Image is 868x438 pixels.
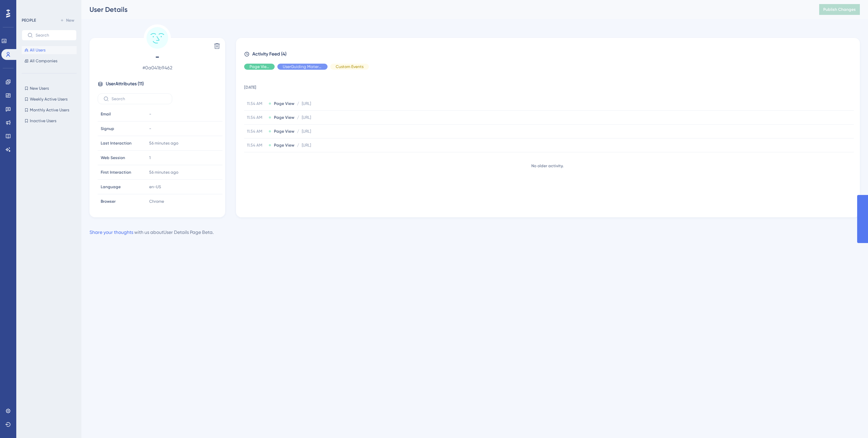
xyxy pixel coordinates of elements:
[247,115,266,120] span: 11.54 AM
[302,129,311,134] span: [URL]
[90,229,133,235] a: Share your thoughts
[106,80,144,88] span: User Attributes ( 11 )
[36,33,71,38] input: Search
[30,96,67,102] span: Weekly Active Users
[149,141,178,146] time: 56 minutes ago
[297,143,299,148] span: /
[98,64,217,72] span: # 0a041b9462
[302,115,311,120] span: [URL]
[22,106,77,114] button: Monthly Active Users
[30,58,57,64] span: All Companies
[112,96,166,101] input: Search
[274,143,294,148] span: Page View
[22,57,77,65] button: All Companies
[149,170,178,175] time: 56 minutes ago
[98,51,217,62] span: -
[302,143,311,148] span: [URL]
[101,170,131,175] span: First Interaction
[149,199,164,204] span: Chrome
[149,111,151,117] span: -
[22,46,77,54] button: All Users
[101,184,121,190] span: Language
[297,129,299,134] span: /
[90,228,214,236] div: with us about User Details Page Beta .
[30,86,49,91] span: New Users
[823,7,856,12] span: Publish Changes
[22,95,77,103] button: Weekly Active Users
[247,101,266,106] span: 11.54 AM
[819,4,860,15] button: Publish Changes
[90,5,802,14] div: User Details
[22,84,77,92] button: New Users
[283,64,322,69] span: UserGuiding Material
[30,47,45,53] span: All Users
[30,118,56,124] span: Inactive Users
[66,18,74,23] span: New
[297,115,299,120] span: /
[149,184,161,190] span: en-US
[302,101,311,106] span: [URL]
[247,129,266,134] span: 11.54 AM
[149,155,151,160] span: 1
[58,16,77,24] button: New
[244,75,854,97] td: [DATE]
[244,163,850,169] div: No older activity.
[274,115,294,120] span: Page View
[252,50,287,58] span: Activity Feed (4)
[101,199,116,204] span: Browser
[22,18,36,23] div: PEOPLE
[297,101,299,106] span: /
[274,129,294,134] span: Page View
[274,101,294,106] span: Page View
[101,126,114,131] span: Signup
[149,126,151,131] span: -
[336,64,363,69] span: Custom Events
[22,117,77,125] button: Inactive Users
[840,411,860,432] iframe: UserGuiding AI Assistant Launcher
[101,111,111,117] span: Email
[101,155,125,160] span: Web Session
[247,143,266,148] span: 11.54 AM
[250,64,269,69] span: Page View
[30,107,69,113] span: Monthly Active Users
[101,140,132,146] span: Last Interaction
